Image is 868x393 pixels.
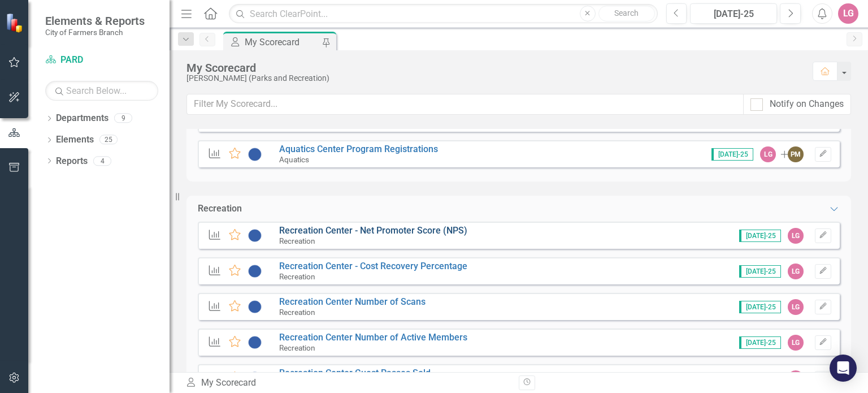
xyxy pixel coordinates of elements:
span: [DATE]-25 [739,265,781,278]
img: No Information [248,300,262,314]
span: Elements & Reports [45,14,145,28]
div: [PERSON_NAME] (Parks and Recreation) [186,74,801,83]
div: LG [760,146,776,162]
div: 25 [99,135,118,145]
a: Aquatics Center Program Registrations [279,144,438,154]
small: Aquatics [279,155,309,164]
img: ClearPoint Strategy [6,13,25,33]
div: [DATE]-25 [694,7,773,21]
div: LG [788,299,804,315]
a: Recreation Center Number of Scans [279,296,426,307]
span: [DATE]-25 [739,230,781,242]
a: Departments [56,112,108,125]
div: LG [788,370,804,386]
div: My Scorecard [186,62,801,74]
input: Filter My Scorecard... [186,94,744,115]
small: City of Farmers Branch [45,28,145,37]
span: Search [614,8,639,18]
img: No Information [248,372,262,385]
small: Recreation [279,308,315,317]
span: [DATE]-25 [711,148,753,161]
div: LG [788,335,804,351]
input: Search ClearPoint... [229,4,657,24]
div: Notify on Changes [770,98,844,111]
a: Recreation Center - Cost Recovery Percentage [279,261,467,271]
div: 9 [114,114,132,123]
div: My Scorecard [245,35,319,49]
button: Search [598,6,655,21]
img: No Information [248,229,262,243]
span: [DATE]-25 [739,372,781,385]
small: Recreation [279,272,315,281]
img: No Information [248,148,262,161]
div: LG [788,228,804,244]
span: [DATE]-25 [739,336,781,349]
div: LG [788,264,804,279]
a: PARD [45,54,158,67]
small: Recreation [279,236,315,245]
a: Elements [56,133,94,146]
button: LG [838,3,858,24]
div: Recreation [198,202,242,215]
span: [DATE]-25 [739,301,781,313]
small: Recreation [279,343,315,352]
a: Recreation Center - Net Promoter Score (NPS) [279,225,467,236]
div: 4 [93,156,111,166]
a: Recreation Center Number of Active Members [279,332,467,343]
div: My Scorecard [185,377,510,390]
img: No Information [248,265,262,278]
div: Open Intercom Messenger [830,355,857,382]
img: No Information [248,336,262,349]
a: Reports [56,155,88,168]
button: [DATE]-25 [690,3,777,24]
input: Search Below... [45,81,158,101]
div: PM [788,146,804,162]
